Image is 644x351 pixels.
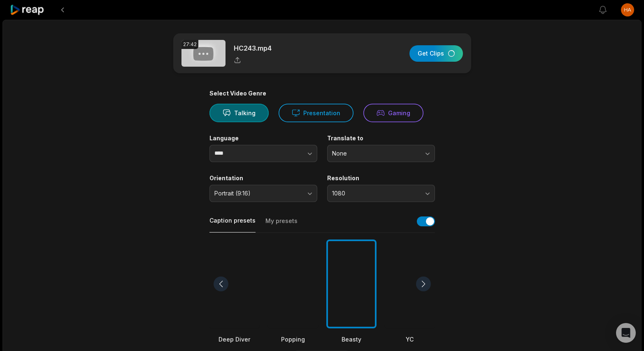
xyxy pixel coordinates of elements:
[279,104,353,122] button: Presentation
[616,323,636,343] div: Open Intercom Messenger
[327,145,435,162] button: None
[385,335,435,344] div: YC
[234,43,272,53] p: HC243.mp4
[209,174,317,182] label: Orientation
[363,104,423,122] button: Gaming
[209,90,435,97] div: Select Video Genre
[332,150,418,157] span: None
[268,335,318,344] div: Popping
[209,335,260,344] div: Deep Diver
[214,190,301,197] span: Portrait (9:16)
[327,185,435,202] button: 1080
[332,190,418,197] span: 1080
[209,104,269,122] button: Talking
[209,216,256,232] button: Caption presets
[209,185,317,202] button: Portrait (9:16)
[326,335,377,344] div: Beasty
[327,174,435,182] label: Resolution
[409,45,463,62] button: Get Clips
[181,40,198,49] div: 27:42
[265,217,298,232] button: My presets
[209,135,317,142] label: Language
[327,135,435,142] label: Translate to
